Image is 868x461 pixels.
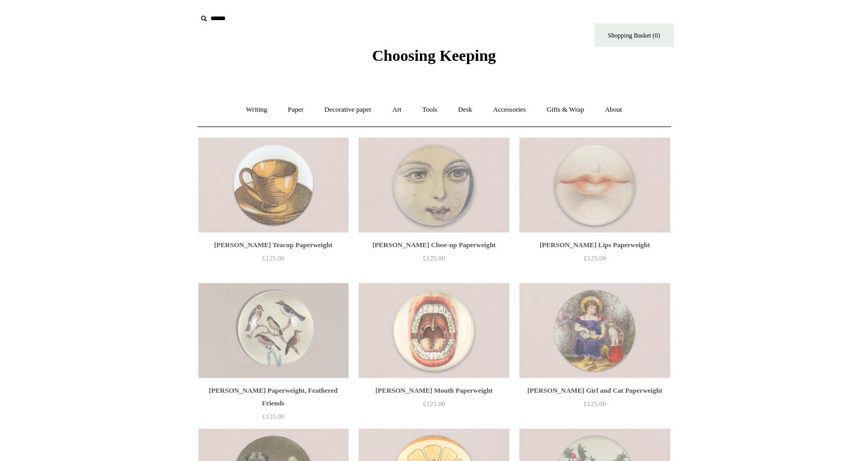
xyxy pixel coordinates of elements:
img: John Derian Mouth Paperweight [359,283,509,378]
span: £125.00 [423,400,445,408]
img: John Derian Girl and Cat Paperweight [519,283,670,378]
span: £125.00 [262,412,284,420]
a: [PERSON_NAME] Paperweight, Feathered Friends £125.00 [198,384,349,428]
a: John Derian Mouth Paperweight John Derian Mouth Paperweight [359,283,509,378]
span: £125.00 [583,254,606,262]
span: Choosing Keeping [372,47,496,64]
a: About [595,96,632,124]
a: Writing [236,96,277,124]
a: Tools [413,96,447,124]
span: £125.00 [583,400,606,408]
div: [PERSON_NAME] Lips Paperweight [522,239,667,251]
a: Gifts & Wrap [537,96,593,124]
a: Art [383,96,411,124]
div: [PERSON_NAME] Girl and Cat Paperweight [522,384,667,397]
a: Decorative paper [315,96,381,124]
img: John Derian Close-up Paperweight [359,138,509,233]
a: [PERSON_NAME] Girl and Cat Paperweight £125.00 [519,384,670,428]
div: [PERSON_NAME] Close-up Paperweight [361,239,506,251]
a: [PERSON_NAME] Close-up Paperweight £125.00 [359,239,509,282]
img: John Derian Teacup Paperweight [198,138,349,233]
div: [PERSON_NAME] Paperweight, Feathered Friends [201,384,346,410]
a: John Derian Paperweight, Feathered Friends John Derian Paperweight, Feathered Friends [198,283,349,378]
a: [PERSON_NAME] Teacup Paperweight £125.00 [198,239,349,282]
a: [PERSON_NAME] Mouth Paperweight £125.00 [359,384,509,428]
a: Accessories [483,96,535,124]
a: John Derian Lips Paperweight John Derian Lips Paperweight [519,138,670,233]
img: John Derian Paperweight, Feathered Friends [198,283,349,378]
a: [PERSON_NAME] Lips Paperweight £125.00 [519,239,670,282]
div: [PERSON_NAME] Mouth Paperweight [361,384,506,397]
img: John Derian Lips Paperweight [519,138,670,233]
span: £125.00 [423,254,445,262]
a: John Derian Girl and Cat Paperweight John Derian Girl and Cat Paperweight [519,283,670,378]
a: John Derian Close-up Paperweight John Derian Close-up Paperweight [359,138,509,233]
a: Paper [278,96,313,124]
span: £125.00 [262,254,284,262]
a: John Derian Teacup Paperweight John Derian Teacup Paperweight [198,138,349,233]
a: Choosing Keeping [372,55,496,62]
div: [PERSON_NAME] Teacup Paperweight [201,239,346,251]
a: Shopping Basket (0) [595,23,674,47]
a: Desk [449,96,482,124]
